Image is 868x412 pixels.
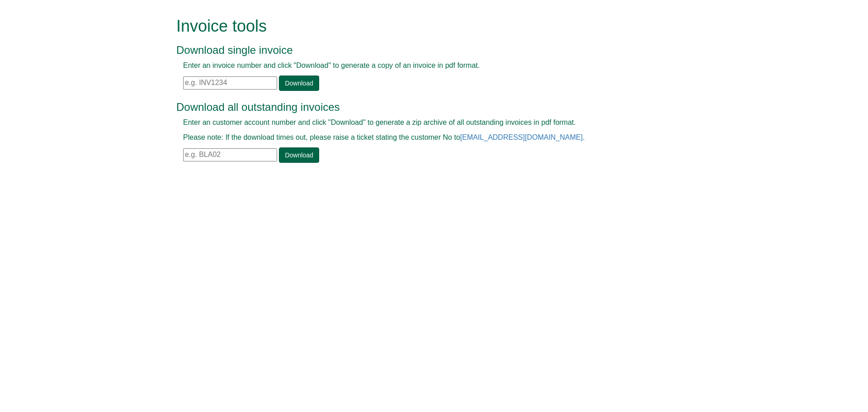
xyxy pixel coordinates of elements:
[183,118,665,128] p: Enter an customer account number and click "Download" to generate a zip archive of all outstandin...
[183,133,665,143] p: Please note: If the download times out, please raise a ticket stating the customer No to .
[183,76,277,90] input: e.g. INV1234
[183,61,665,71] p: Enter an invoice number and click "Download" to generate a copy of an invoice in pdf format.
[176,44,671,56] h3: Download single invoice
[279,76,319,91] a: Download
[460,133,583,141] a: [EMAIL_ADDRESS][DOMAIN_NAME]
[176,17,671,35] h1: Invoice tools
[279,147,319,163] a: Download
[176,101,671,113] h3: Download all outstanding invoices
[183,148,277,161] input: e.g. BLA02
